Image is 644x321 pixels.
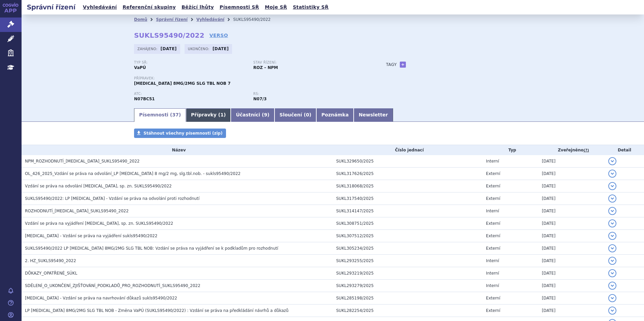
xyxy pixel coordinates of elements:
[539,192,605,205] td: [DATE]
[134,76,373,80] p: Přípravek:
[539,217,605,230] td: [DATE]
[539,255,605,267] td: [DATE]
[253,61,366,65] p: Stav řízení:
[608,257,616,265] button: detail
[608,157,616,165] button: detail
[25,308,289,313] span: LP SUBOXONE 8MG/2MG SLG TBL NOB - Změna VaPÚ (SUKLS95490/2022) : Vzdání se práva na předkládání n...
[22,2,81,12] h2: Správní řízení
[400,62,406,68] a: +
[134,65,146,70] strong: VaPÚ
[333,180,483,192] td: SUKL318068/2025
[188,46,211,51] span: Ukončeno:
[486,209,499,213] span: Interní
[134,81,231,86] span: [MEDICAL_DATA] 8MG/2MG SLG TBL NOB 7
[121,3,178,12] a: Referenční skupiny
[333,217,483,230] td: SUKL308751/2025
[134,61,247,65] p: Typ SŘ:
[134,17,147,22] a: Domů
[608,232,616,240] button: detail
[354,108,393,122] a: Newsletter
[25,196,199,201] span: SUKLS95490/2022: LP Suboxone - Vzdání se práva na odvolání proti rozhodnutí
[486,159,499,164] span: Interní
[486,234,500,238] span: Externí
[486,283,499,288] span: Interní
[25,234,157,238] span: SUBOXONE - Vzdání se práva na vyjádření sukls95490/2022
[583,148,589,153] abbr: (?)
[134,108,186,122] a: Písemnosti (37)
[539,155,605,168] td: [DATE]
[253,65,278,70] strong: ROZ – NPM
[333,305,483,317] td: SUKL282254/2025
[263,3,289,12] a: Moje SŘ
[539,168,605,180] td: [DATE]
[486,196,500,201] span: Externí
[196,17,224,22] a: Vyhledávání
[25,209,129,213] span: ROZHODNUTÍ_SUBOXONE_SUKLS95490_2022
[539,242,605,255] td: [DATE]
[25,271,77,276] span: DŮKAZY_OPATŘENÉ_SÚKL
[333,230,483,242] td: SUKL307512/2025
[81,3,119,12] a: Vyhledávání
[231,108,274,122] a: Účastníci (9)
[486,258,499,263] span: Interní
[608,182,616,190] button: detail
[608,282,616,290] button: detail
[180,3,216,12] a: Běžící lhůty
[333,168,483,180] td: SUKL317626/2025
[291,3,330,12] a: Statistiky SŘ
[306,112,309,117] span: 0
[333,242,483,255] td: SUKL305234/2025
[483,145,539,155] th: Typ
[253,97,266,101] strong: buprenorfin, komb.
[333,192,483,205] td: SUKL317540/2025
[25,184,172,188] span: Vzdání se práva na odvolání SUBOXONE, sp. zn. SUKLS95490/2022
[25,171,240,176] span: OL_426_2025_Vzdání se práva na odvolání_LP SUBOXONE 8 mg/2 mg, slg.tbl.nob. - sukls95490/2022
[22,145,333,155] th: Název
[608,219,616,227] button: detail
[486,271,499,276] span: Interní
[25,258,76,263] span: 2. HZ_SUKLS95490_2022
[608,294,616,302] button: detail
[210,32,228,39] a: VERSO
[539,145,605,155] th: Zveřejněno
[608,269,616,277] button: detail
[333,155,483,168] td: SUKL329650/2025
[333,255,483,267] td: SUKL293255/2025
[386,61,397,69] h3: Tagy
[25,246,278,251] span: SUKLS95490/2022 LP SUBOXONE 8MG/2MG SLG TBL NOB: Vzdání se práva na vyjádření se k podkladům pro ...
[137,46,159,51] span: Zahájeno:
[486,296,500,300] span: Externí
[608,244,616,252] button: detail
[25,221,173,226] span: Vzdání se práva na vyjádření SUBOXONE, sp. zn. SUKLS95490/2022
[253,92,366,96] p: RS:
[486,171,500,176] span: Externí
[539,230,605,242] td: [DATE]
[143,131,223,136] span: Stáhnout všechny písemnosti (zip)
[218,3,261,12] a: Písemnosti SŘ
[134,97,155,101] strong: BUPRENORFIN, KOMBINACE
[486,184,500,188] span: Externí
[486,221,500,226] span: Externí
[264,112,267,117] span: 9
[539,305,605,317] td: [DATE]
[220,112,224,117] span: 1
[333,205,483,217] td: SUKL314147/2025
[333,145,483,155] th: Číslo jednací
[333,267,483,280] td: SUKL293219/2025
[539,280,605,292] td: [DATE]
[213,46,229,51] strong: [DATE]
[316,108,354,122] a: Poznámka
[161,46,177,51] strong: [DATE]
[608,207,616,215] button: detail
[333,280,483,292] td: SUKL293279/2025
[486,246,500,251] span: Externí
[539,180,605,192] td: [DATE]
[608,170,616,178] button: detail
[186,108,231,122] a: Přípravky (1)
[25,283,200,288] span: SDĚLENÍ_O_UKONČENÍ_ZJIŠŤOVÁNÍ_PODKLADŮ_PRO_ROZHODNUTÍ_SUKLS95490_2022
[233,14,279,25] li: SUKLS95490/2022
[539,267,605,280] td: [DATE]
[134,92,247,96] p: ATC:
[486,308,500,313] span: Externí
[608,194,616,203] button: detail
